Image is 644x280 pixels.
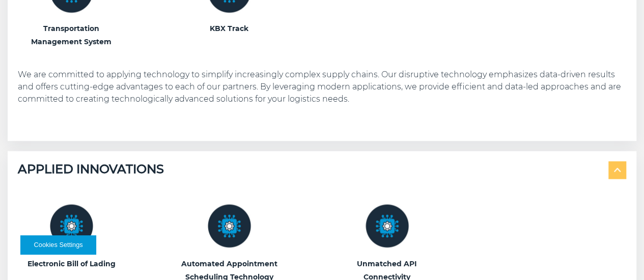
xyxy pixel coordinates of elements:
[18,22,125,48] h3: Transportation Management System
[614,168,621,172] img: arrow
[18,69,626,105] p: We are committed to applying technology to simplify increasingly complex supply chains. Our disru...
[593,231,644,280] iframe: Chat Widget
[18,161,164,179] h5: APPLIED INNOVATIONS
[20,235,96,255] button: Cookies Settings
[176,22,283,35] h3: KBX Track
[18,257,125,270] h3: Electronic Bill of Lading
